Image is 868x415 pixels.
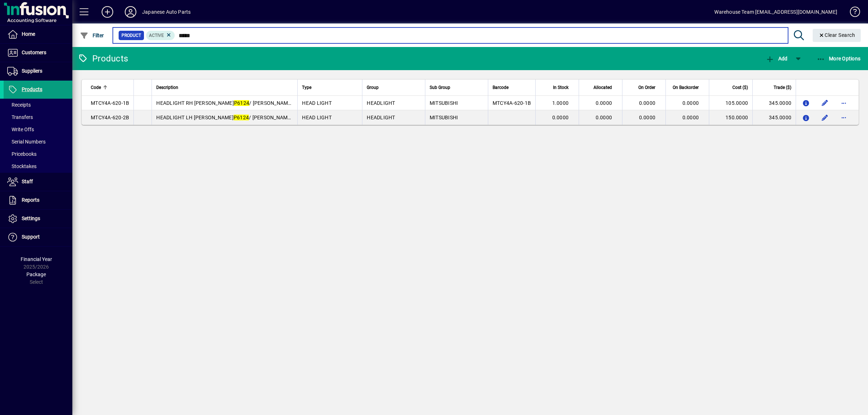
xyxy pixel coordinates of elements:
[670,84,705,91] div: On Backorder
[819,112,831,123] button: Edit
[22,68,42,74] span: Suppliers
[367,84,420,91] div: Group
[122,32,141,39] span: Product
[838,112,850,123] button: More options
[552,115,569,120] span: 0.0000
[552,100,569,106] span: 1.0000
[156,84,293,91] div: Description
[156,84,178,91] span: Description
[149,33,164,38] span: Active
[367,100,395,106] span: HEADLIGHT
[752,96,796,110] td: 345.0000
[78,29,106,42] button: Filter
[540,84,575,91] div: In Stock
[4,62,72,80] a: Suppliers
[146,31,175,40] mat-chip: Activation Status: Active
[673,84,699,91] span: On Backorder
[7,139,46,145] span: Serial Numbers
[119,5,142,18] button: Profile
[817,56,861,61] span: More Options
[22,86,42,92] span: Products
[583,84,618,91] div: Allocated
[752,110,796,125] td: 345.0000
[96,5,119,18] button: Add
[639,100,656,106] span: 0.0000
[682,100,699,106] span: 0.0000
[7,163,37,169] span: Stocktakes
[367,84,379,91] span: Group
[493,84,531,91] div: Barcode
[7,151,37,157] span: Pricebooks
[815,52,863,65] button: More Options
[22,179,33,184] span: Staff
[627,84,662,91] div: On Order
[493,84,509,91] span: Barcode
[764,52,789,65] button: Add
[22,197,39,203] span: Reports
[430,115,458,120] span: MITSUBISHI
[91,100,129,106] span: MTCY4A-620-1B
[234,100,249,106] em: P6124
[553,84,569,91] span: In Stock
[156,100,323,106] span: HEADLIGHT RH [PERSON_NAME] / [PERSON_NAME].8597 HID EA
[4,99,72,111] a: Receipts
[26,271,46,277] span: Package
[813,29,861,42] button: Clear
[819,97,831,109] button: Edit
[7,102,31,108] span: Receipts
[714,6,837,18] div: Warehouse Team [EMAIL_ADDRESS][DOMAIN_NAME]
[766,56,787,61] span: Add
[430,84,484,91] div: Sub Group
[22,31,35,37] span: Home
[732,84,748,91] span: Cost ($)
[156,115,323,120] span: HEADLIGHT LH [PERSON_NAME] / [PERSON_NAME].8597 HID EA
[639,115,656,120] span: 0.0000
[7,114,33,120] span: Transfers
[709,96,752,110] td: 105.0000
[80,33,104,38] span: Filter
[367,115,395,120] span: HEADLIGHT
[21,256,52,262] span: Financial Year
[4,148,72,160] a: Pricebooks
[682,115,699,120] span: 0.0000
[22,215,40,221] span: Settings
[78,53,128,64] div: Products
[709,110,752,125] td: 150.0000
[22,234,40,240] span: Support
[818,32,855,38] span: Clear Search
[4,210,72,228] a: Settings
[493,100,531,106] span: MTCY4A-620-1B
[302,100,332,106] span: HEAD LIGHT
[844,1,859,25] a: Knowledge Base
[142,6,191,18] div: Japanese Auto Parts
[4,136,72,148] a: Serial Numbers
[91,84,129,91] div: Code
[4,111,72,123] a: Transfers
[4,228,72,246] a: Support
[7,127,34,132] span: Write Offs
[4,173,72,191] a: Staff
[4,25,72,43] a: Home
[430,84,450,91] span: Sub Group
[774,84,791,91] span: Trade ($)
[302,115,332,120] span: HEAD LIGHT
[234,115,249,120] em: P6124
[22,50,46,55] span: Customers
[302,84,311,91] span: Type
[596,100,612,106] span: 0.0000
[91,84,101,91] span: Code
[4,191,72,209] a: Reports
[638,84,655,91] span: On Order
[91,115,129,120] span: MTCY4A-620-2B
[596,115,612,120] span: 0.0000
[4,44,72,62] a: Customers
[302,84,358,91] div: Type
[838,97,850,109] button: More options
[4,160,72,172] a: Stocktakes
[430,100,458,106] span: MITSUBISHI
[593,84,612,91] span: Allocated
[4,123,72,136] a: Write Offs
